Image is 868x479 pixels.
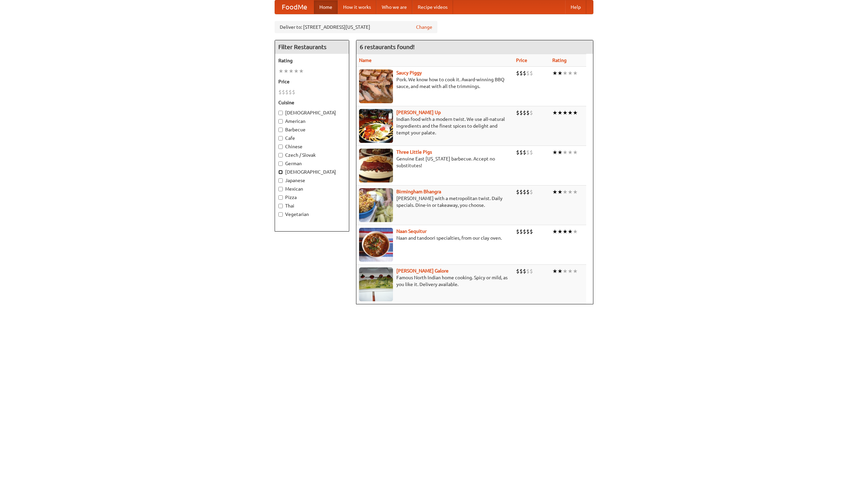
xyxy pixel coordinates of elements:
[278,153,283,157] input: Czech / Slovak
[519,228,523,235] li: $
[563,109,568,116] li: ★
[278,169,346,175] label: [DEMOGRAPHIC_DATA]
[396,149,432,155] a: Three Little Pigs
[568,188,573,196] li: ★
[278,194,346,201] label: Pizza
[523,228,526,235] li: $
[523,149,526,156] li: $
[396,110,441,115] a: [PERSON_NAME] Up
[557,188,563,196] li: ★
[275,40,349,54] h4: Filter Restaurants
[278,126,346,133] label: Barbecue
[523,109,526,116] li: $
[552,267,557,275] li: ★
[557,267,563,275] li: ★
[299,67,304,75] li: ★
[294,67,299,75] li: ★
[557,228,563,235] li: ★
[526,149,530,156] li: $
[278,187,283,191] input: Mexican
[568,149,573,156] li: ★
[563,69,568,77] li: ★
[359,109,393,143] img: curryup.jpg
[314,0,338,14] a: Home
[516,267,519,275] li: $
[519,267,523,275] li: $
[275,21,437,33] div: Deliver to: [STREET_ADDRESS][US_STATE]
[552,109,557,116] li: ★
[338,0,376,14] a: How it works
[278,145,283,149] input: Chinese
[530,228,533,235] li: $
[530,267,533,275] li: $
[359,195,511,209] p: [PERSON_NAME] with a metropolitan twist. Daily specials. Dine-in or takeaway, you choose.
[278,135,346,141] label: Cafe
[278,136,283,140] input: Cafe
[416,24,432,30] a: Change
[526,69,530,77] li: $
[516,69,519,77] li: $
[557,149,563,156] li: ★
[563,267,568,275] li: ★
[278,109,346,116] label: [DEMOGRAPHIC_DATA]
[359,69,393,103] img: saucy.jpg
[516,109,519,116] li: $
[278,202,346,209] label: Thai
[278,88,282,96] li: $
[278,195,283,200] input: Pizza
[568,109,573,116] li: ★
[278,119,283,124] input: American
[568,69,573,77] li: ★
[278,152,346,158] label: Czech / Slovak
[552,228,557,235] li: ★
[573,267,578,275] li: ★
[278,57,346,64] h5: Rating
[278,78,346,85] h5: Price
[376,0,412,14] a: Who we are
[573,188,578,196] li: ★
[412,0,453,14] a: Recipe videos
[568,228,573,235] li: ★
[573,109,578,116] li: ★
[519,149,523,156] li: $
[359,58,372,63] a: Name
[289,67,294,75] li: ★
[278,177,346,184] label: Japanese
[278,170,283,174] input: [DEMOGRAPHIC_DATA]
[278,186,346,192] label: Mexican
[519,109,523,116] li: $
[278,111,283,115] input: [DEMOGRAPHIC_DATA]
[278,67,283,75] li: ★
[563,188,568,196] li: ★
[573,149,578,156] li: ★
[516,58,527,63] a: Price
[396,268,449,274] a: [PERSON_NAME] Galore
[526,228,530,235] li: $
[282,88,285,96] li: $
[359,116,511,136] p: Indian food with a modern twist. We use all-natural ingredients and the finest spices to delight ...
[359,267,393,301] img: currygalore.jpg
[573,69,578,77] li: ★
[552,149,557,156] li: ★
[278,160,346,167] label: German
[516,149,519,156] li: $
[519,69,523,77] li: $
[359,149,393,182] img: littlepigs.jpg
[278,212,283,217] input: Vegetarian
[530,69,533,77] li: $
[573,228,578,235] li: ★
[396,70,422,75] a: Saucy Piggy
[396,228,427,234] a: Naan Sequitur
[278,178,283,183] input: Japanese
[278,99,346,106] h5: Cuisine
[278,128,283,132] input: Barbecue
[359,274,511,288] p: Famous North Indian home cooking. Spicy or mild, as you like it. Delivery available.
[360,44,415,50] ng-pluralize: 6 restaurants found!
[523,267,526,275] li: $
[523,188,526,196] li: $
[516,228,519,235] li: $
